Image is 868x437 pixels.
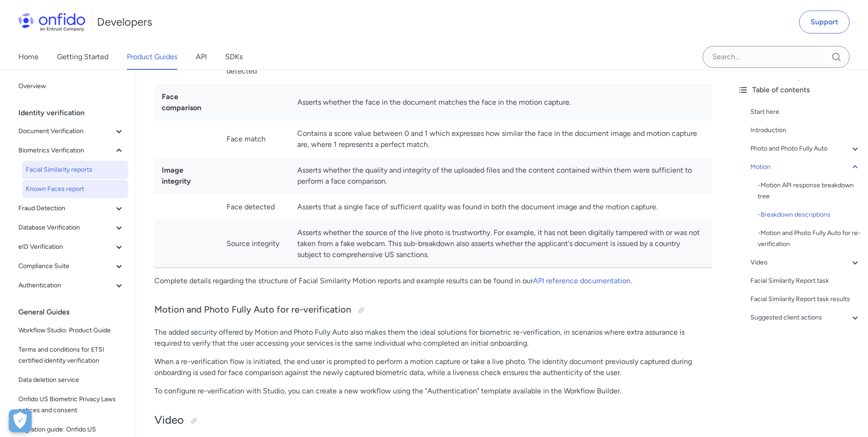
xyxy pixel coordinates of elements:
a: Getting Started [57,44,108,70]
button: Database Verification [15,218,128,237]
div: - Breakdown descriptions [758,209,861,220]
p: To configure re-verification with Studio, you can create a new workflow using the "Authentication... [154,386,712,397]
a: Facial Similarity Report task [750,275,861,286]
button: eID Verification [15,238,128,256]
a: Video [750,257,861,268]
a: -Motion API response breakdown tree [758,180,861,202]
a: -Motion and Photo Fully Auto for re-verification [758,228,861,250]
button: Fraud Detection [15,199,128,218]
td: Asserts whether the source of the live photo is trustworthy. For example, it has not been digital... [290,220,712,268]
a: Product Guides [127,44,177,70]
strong: Face comparison [162,92,201,112]
span: Fraud Detection [18,203,113,214]
button: Authentication [15,276,128,295]
td: Asserts whether the quality and integrity of the uploaded files and the content contained within ... [290,157,712,194]
span: Overview [18,81,125,92]
p: Complete details regarding the structure of Facial Similarity Motion reports and example results ... [154,275,712,286]
button: Open Preferences [9,409,32,432]
span: Terms and conditions for ETSI certified identity verification [18,344,125,366]
td: Face detected [219,194,290,220]
a: Introduction [750,125,861,136]
a: Suggested client actions [750,312,861,323]
h1: Developers [97,15,152,29]
a: Workflow Studio: Product Guide [15,321,128,340]
a: Start here [750,106,861,118]
td: Face match [219,121,290,157]
p: The added security offered by Motion and Photo Fully Auto also makes them the ideal solutions for... [154,327,712,349]
div: - Motion and Photo Fully Auto for re-verification [758,228,861,250]
a: Support [799,11,850,34]
a: Motion [750,162,861,173]
div: Cookie Preferences [9,409,32,432]
span: Data deletion service [18,375,125,386]
span: eID Verification [18,241,113,252]
input: Onfido search input field [703,46,850,68]
a: Overview [15,77,128,95]
a: Facial Similarity Report task results [750,294,861,305]
a: Onfido US Biometric Privacy Laws notices and consent [15,390,128,420]
td: Contains a score value between 0 and 1 which expresses how similar the face in the document image... [290,121,712,157]
strong: Image integrity [162,166,191,185]
h2: Video [154,413,712,428]
span: Biometrics Verification [18,145,113,156]
a: Terms and conditions for ETSI certified identity verification [15,341,128,370]
div: - Motion API response breakdown tree [758,180,861,202]
h3: Motion and Photo Fully Auto for re-verification [154,303,712,318]
a: SDKs [225,44,243,70]
a: -Breakdown descriptions [758,209,861,220]
a: Photo and Photo Fully Auto [750,143,861,154]
span: Workflow Studio: Product Guide [18,325,125,336]
span: Known Faces report [26,184,125,195]
span: Document Verification [18,126,113,137]
a: API [196,44,207,70]
button: Document Verification [15,122,128,140]
a: Data deletion service [15,371,128,389]
button: Compliance Suite [15,257,128,275]
button: Biometrics Verification [15,141,128,160]
a: Home [18,44,39,70]
td: Asserts that a single face of sufficient quality was found in both the document image and the mot... [290,194,712,220]
span: Authentication [18,280,113,291]
div: General Guides [18,303,132,321]
div: Table of contents [738,84,861,95]
span: Onfido US Biometric Privacy Laws notices and consent [18,394,125,416]
span: Facial Similarity reports [26,164,125,175]
div: Identity verification [18,104,132,122]
img: Onfido Logo [18,13,85,31]
a: Known Faces report [22,180,128,198]
a: API reference documentation [533,276,630,285]
p: When a re-verification flow is initiated, the end user is prompted to perform a motion capture or... [154,356,712,378]
td: Asserts whether the face in the document matches the face in the motion capture. [290,84,712,121]
td: Source integrity [219,220,290,268]
span: Compliance Suite [18,261,113,272]
a: Facial Similarity reports [22,161,128,179]
span: Database Verification [18,222,113,233]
